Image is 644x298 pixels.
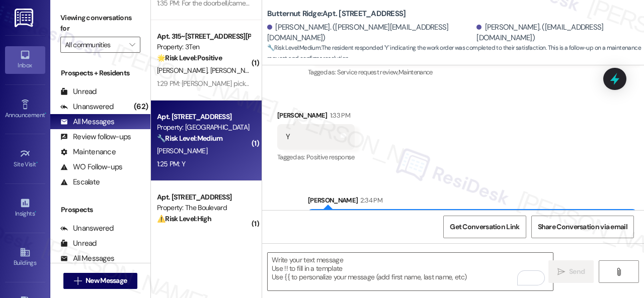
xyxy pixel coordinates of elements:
div: 2:34 PM [358,195,382,206]
div: Maintenance [60,147,116,157]
div: (62) [131,99,150,115]
div: [PERSON_NAME]. ([PERSON_NAME][EMAIL_ADDRESS][DOMAIN_NAME]) [267,22,474,44]
strong: 🔧 Risk Level: Medium [157,134,222,143]
a: Inbox [5,46,45,73]
div: [PERSON_NAME] [277,110,355,124]
span: • [35,209,36,216]
span: • [36,159,38,166]
div: Property: 3Ten [157,42,250,52]
div: All Messages [60,117,114,127]
span: Send [569,266,585,277]
div: Y [286,132,290,142]
div: Tagged as: [308,65,636,79]
i:  [615,268,622,276]
i:  [74,277,82,285]
strong: 🌟 Risk Level: Positive [157,53,222,62]
div: Prospects [50,205,150,215]
a: Site Visit • [5,145,45,172]
div: Unanswered [60,223,114,234]
div: Property: The Boulevard [157,203,250,213]
i:  [557,268,565,276]
div: [PERSON_NAME] [308,195,636,209]
strong: 🔧 Risk Level: Medium [267,44,320,52]
span: Maintenance [398,68,433,76]
div: Unread [60,86,97,97]
div: [PERSON_NAME]. ([EMAIL_ADDRESS][DOMAIN_NAME]) [476,22,636,44]
div: Prospects + Residents [50,68,150,78]
button: Send [548,260,594,283]
button: Share Conversation via email [531,216,634,238]
div: 1:25 PM: Y [157,159,185,168]
label: Viewing conversations for [60,10,140,37]
button: Get Conversation Link [443,216,526,238]
span: • [45,110,46,117]
div: Apt. [STREET_ADDRESS] [157,112,250,122]
div: Property: [GEOGRAPHIC_DATA] [157,122,250,133]
div: 1:29 PM: [PERSON_NAME] picked up his key but we haven't moved in yet. We are coming down [DATE] t... [157,79,498,88]
span: Share Conversation via email [538,222,627,232]
div: Escalate [60,177,100,187]
div: Tagged as: [277,150,355,164]
div: WO Follow-ups [60,162,122,172]
div: All Messages [60,253,114,264]
div: Review follow-ups [60,132,131,142]
span: Service request review , [337,68,398,76]
div: 1:33 PM [328,110,350,121]
span: [PERSON_NAME] [210,66,261,75]
span: Positive response [306,153,355,161]
i:  [129,41,135,49]
input: All communities [65,37,124,53]
span: Get Conversation Link [450,222,519,232]
strong: ⚠️ Risk Level: High [157,214,211,223]
div: Apt. 315~[STREET_ADDRESS][PERSON_NAME] [157,31,250,42]
span: [PERSON_NAME] [157,66,210,75]
span: : The resident responded 'Y' indicating the work order was completed to their satisfaction. This ... [267,43,644,64]
b: Butternut Ridge: Apt. [STREET_ADDRESS] [267,9,406,19]
div: Unread [60,238,97,249]
a: Insights • [5,194,45,222]
div: Unanswered [60,102,114,112]
div: Apt. [STREET_ADDRESS] [157,192,250,203]
img: ResiDesk Logo [15,9,35,27]
a: Buildings [5,244,45,271]
span: [PERSON_NAME] [157,146,207,155]
button: New Message [63,273,138,289]
span: New Message [86,275,127,286]
textarea: To enrich screen reader interactions, please activate Accessibility in Grammarly extension settings [268,253,553,290]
